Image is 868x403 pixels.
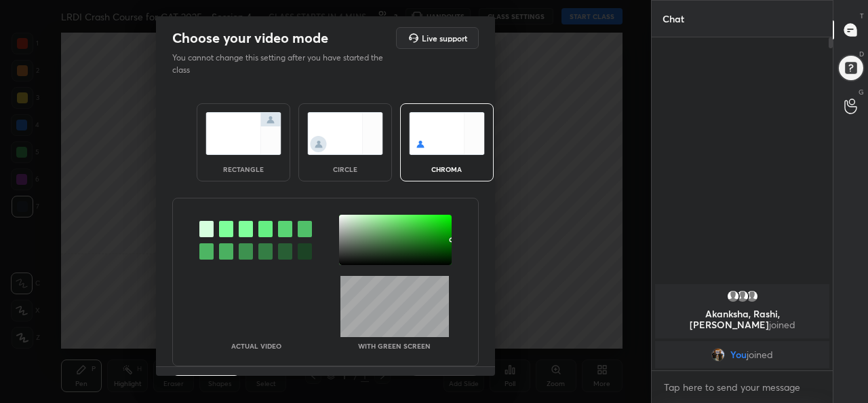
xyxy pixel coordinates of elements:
div: chroma [420,166,474,173]
img: default.png [745,290,759,303]
p: Actual Video [231,343,281,349]
h2: Choose your video mode [172,29,328,47]
span: You [730,349,747,360]
img: 8ea95a487823475697deb8a2b0a2b413.jpg [711,348,725,362]
span: joined [747,349,773,360]
h5: Live support [422,34,467,42]
p: D [859,49,864,59]
p: Akanksha, Rashi, [PERSON_NAME] [663,309,821,330]
p: G [859,87,864,97]
img: default.png [736,290,749,303]
p: You cannot change this setting after you have started the class [172,52,392,76]
img: normalScreenIcon.ae25ed63.svg [205,112,281,155]
div: circle [318,166,372,173]
button: Previous [172,375,240,402]
div: rectangle [216,166,271,173]
p: With green screen [358,343,431,349]
p: T [860,11,864,21]
div: grid [652,281,833,371]
img: default.png [726,290,740,303]
img: circleScreenIcon.acc0effb.svg [307,112,383,155]
p: Chat [652,1,695,37]
img: chromaScreenIcon.c19ab0a0.svg [409,112,485,155]
span: joined [769,318,795,331]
